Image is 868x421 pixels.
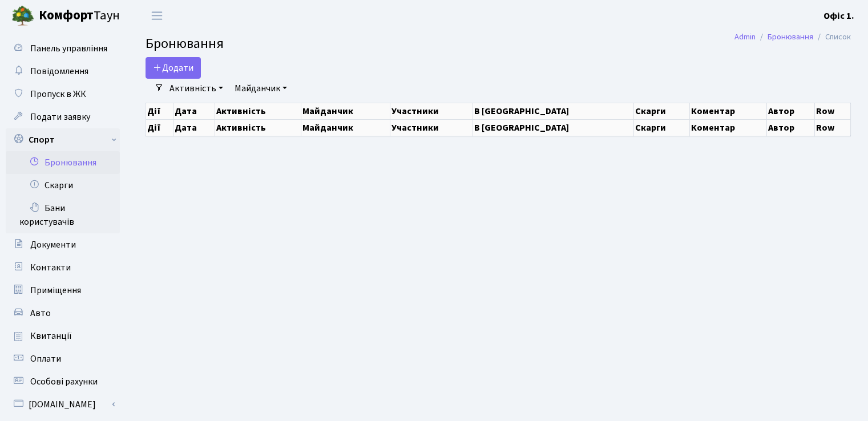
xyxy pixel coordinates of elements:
[6,393,120,416] a: [DOMAIN_NAME]
[30,238,76,251] span: Документи
[390,119,473,136] th: Участники
[146,103,173,119] th: Дії
[823,10,854,22] b: Офіс 1.
[146,34,224,54] span: Бронювання
[30,42,107,55] span: Панель управління
[815,103,851,119] th: Row
[30,375,98,388] span: Особові рахунки
[301,119,390,136] th: Майданчик
[215,119,301,136] th: Активність
[634,119,689,136] th: Скарги
[146,119,173,136] th: Дії
[823,9,854,23] a: Офіс 1.
[215,103,301,119] th: Активність
[689,103,766,119] th: Коментар
[766,119,814,136] th: Автор
[766,103,814,119] th: Автор
[6,106,120,128] a: Подати заявку
[39,6,120,26] span: Таун
[473,119,633,136] th: В [GEOGRAPHIC_DATA]
[717,25,868,49] nav: breadcrumb
[165,79,228,98] a: Активність
[30,330,72,342] span: Квитанції
[173,103,215,119] th: Дата
[230,79,292,98] a: Майданчик
[6,128,120,151] a: Спорт
[634,103,689,119] th: Скарги
[689,119,766,136] th: Коментар
[143,6,171,25] button: Переключити навігацію
[6,325,120,347] a: Квитанції
[6,233,120,256] a: Документи
[6,279,120,302] a: Приміщення
[11,5,34,27] img: logo.png
[6,151,120,174] a: Бронювання
[301,103,390,119] th: Майданчик
[768,31,813,43] a: Бронювання
[30,65,88,78] span: Повідомлення
[6,37,120,60] a: Панель управління
[6,256,120,279] a: Контакти
[473,103,633,119] th: В [GEOGRAPHIC_DATA]
[6,302,120,325] a: Авто
[39,6,94,25] b: Комфорт
[30,88,86,100] span: Пропуск в ЖК
[30,111,90,123] span: Подати заявку
[6,83,120,106] a: Пропуск в ЖК
[30,261,71,274] span: Контакти
[815,119,851,136] th: Row
[813,31,851,43] li: Список
[173,119,215,136] th: Дата
[6,197,120,233] a: Бани користувачів
[30,284,81,297] span: Приміщення
[734,31,756,43] a: Admin
[6,347,120,370] a: Оплати
[6,60,120,83] a: Повідомлення
[390,103,473,119] th: Участники
[146,57,201,79] button: Додати
[6,370,120,393] a: Особові рахунки
[30,353,61,365] span: Оплати
[6,174,120,197] a: Скарги
[30,307,51,319] span: Авто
